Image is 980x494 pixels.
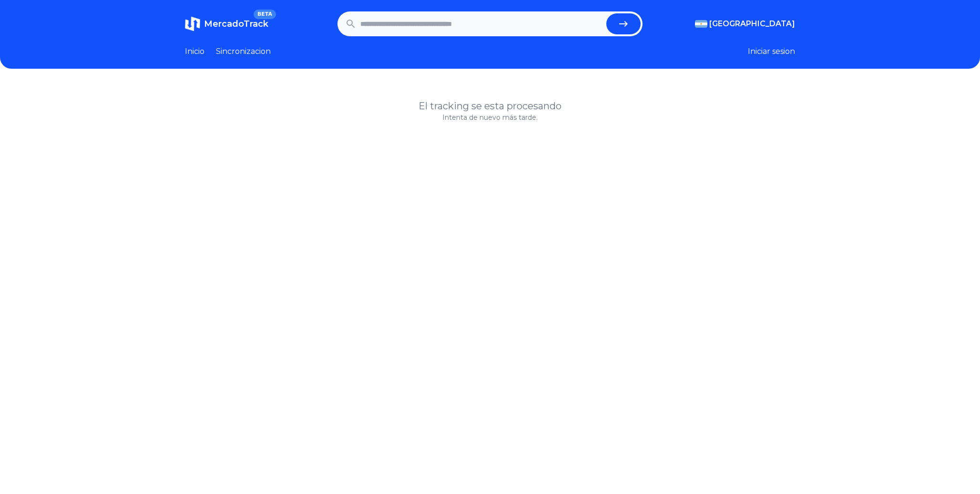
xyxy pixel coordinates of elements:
[185,16,268,32] a: MercadoTrackBETA
[216,46,271,57] a: Sincronizacion
[185,99,795,113] h1: El tracking se esta procesando
[709,18,795,30] span: [GEOGRAPHIC_DATA]
[695,18,795,30] button: [GEOGRAPHIC_DATA]
[185,113,795,122] p: Intenta de nuevo más tarde.
[185,46,204,57] a: Inicio
[695,20,707,28] img: Argentina
[204,19,268,29] span: MercadoTrack
[748,46,795,57] button: Iniciar sesion
[254,10,276,19] span: BETA
[185,16,200,32] img: MercadoTrack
